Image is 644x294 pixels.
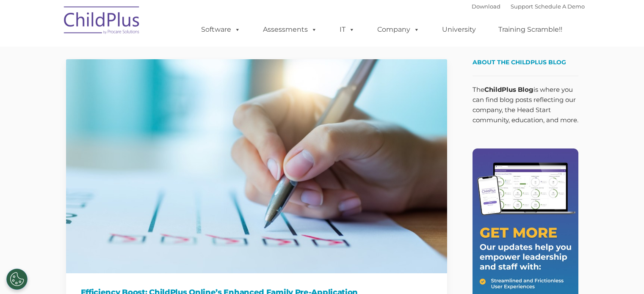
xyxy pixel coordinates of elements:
img: ChildPlus by Procare Solutions [60,0,144,43]
a: University [434,21,484,38]
a: Training Scramble!! [490,21,571,38]
span: About the ChildPlus Blog [473,58,566,66]
img: Efficiency Boost: ChildPlus Online's Enhanced Family Pre-Application Process - Streamlining Appli... [66,59,447,273]
a: Schedule A Demo [535,3,585,10]
a: Company [369,21,428,38]
strong: ChildPlus Blog [484,85,533,93]
a: Download [472,3,500,10]
a: Support [511,3,533,10]
button: Cookies Settings [6,269,28,290]
p: The is where you can find blog posts reflecting our company, the Head Start community, education,... [473,85,578,125]
a: Assessments [254,21,326,38]
a: IT [331,21,363,38]
a: Software [193,21,249,38]
font: | [472,3,585,10]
